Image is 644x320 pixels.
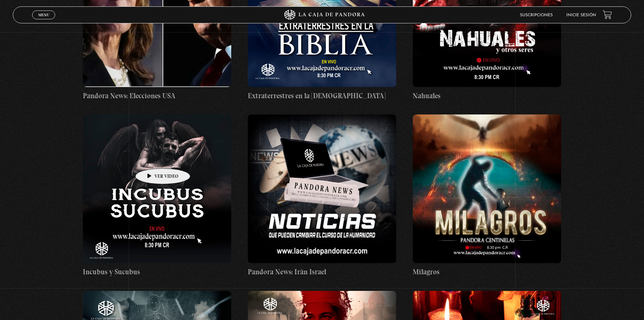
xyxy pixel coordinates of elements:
[83,90,231,101] h4: Pandora News: Elecciones USA
[413,114,561,277] a: Milagros
[36,19,52,23] span: Cerrar
[248,114,396,277] a: Pandora News: Irán Israel
[83,114,231,277] a: Incubus y Sucubus
[413,90,561,101] h4: Nahuales
[413,266,561,277] h4: Milagros
[248,266,396,277] h4: Pandora News: Irán Israel
[566,13,596,17] a: Inicie sesión
[603,10,612,19] a: View your shopping cart
[248,90,396,101] h4: Extraterrestres en la [DEMOGRAPHIC_DATA]
[83,266,231,277] h4: Incubus y Sucubus
[38,13,49,17] span: Menu
[520,13,553,17] a: Suscripciones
